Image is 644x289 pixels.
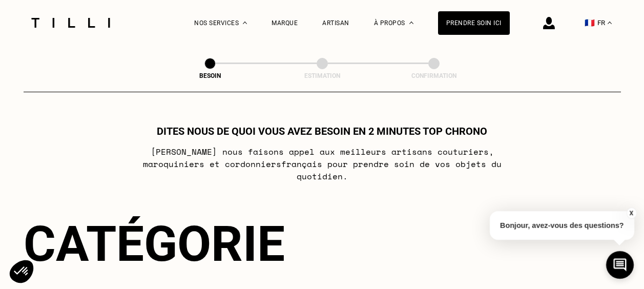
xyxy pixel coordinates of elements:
p: Bonjour, avez-vous des questions? [490,211,634,240]
div: Confirmation [383,72,485,79]
div: Besoin [159,72,261,79]
img: Logo du service de couturière Tilli [28,18,114,28]
img: Menu déroulant à propos [409,22,413,24]
span: 🇫🇷 [585,18,595,28]
div: Estimation [271,72,373,79]
a: Marque [272,19,298,27]
img: menu déroulant [608,22,612,24]
img: icône connexion [543,17,555,29]
a: Artisan [322,19,349,27]
h1: Dites nous de quoi vous avez besoin en 2 minutes top chrono [157,125,487,137]
a: Prendre soin ici [438,11,510,35]
div: Catégorie [24,215,621,273]
button: X [626,208,636,219]
img: Menu déroulant [243,22,247,24]
p: [PERSON_NAME] nous faisons appel aux meilleurs artisans couturiers , maroquiniers et cordonniers ... [119,146,525,182]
